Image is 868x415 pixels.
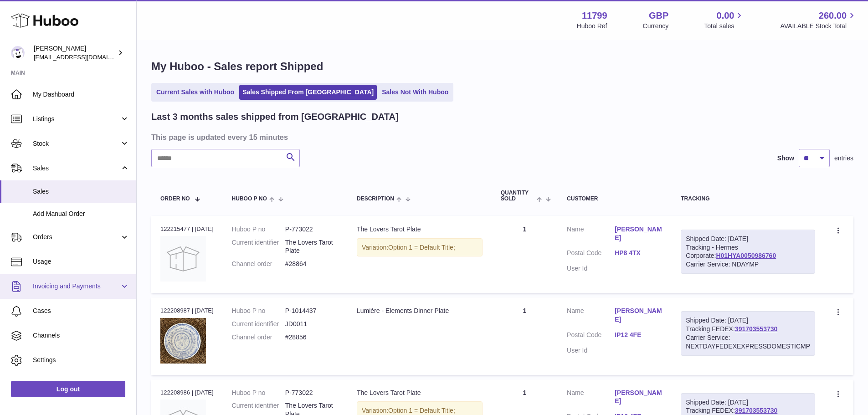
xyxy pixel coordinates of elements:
[33,307,129,315] span: Cases
[232,225,285,234] dt: Huboo P no
[567,249,615,260] dt: Postal Code
[681,311,815,356] div: Tracking FEDEX:
[33,115,120,123] span: Listings
[615,249,663,257] a: HP8 4TX
[33,139,120,148] span: Stock
[704,22,745,31] span: Total sales
[285,389,339,397] dd: P-773022
[567,264,615,273] dt: User Id
[615,389,663,406] a: [PERSON_NAME]
[232,333,285,342] dt: Channel order
[567,307,615,326] dt: Name
[285,333,339,342] dd: #28856
[11,46,25,60] img: internalAdmin-11799@internal.huboo.com
[232,389,285,397] dt: Huboo P no
[33,356,129,364] span: Settings
[643,22,669,31] div: Currency
[388,244,455,251] span: Option 1 = Default Title;
[681,196,815,202] div: Tracking
[357,225,483,234] div: The Lovers Tarot Plate
[34,53,134,61] span: [EMAIL_ADDRESS][DOMAIN_NAME]
[33,282,120,291] span: Invoicing and Payments
[357,389,483,397] div: The Lovers Tarot Plate
[285,238,339,256] dd: The Lovers Tarot Plate
[285,320,339,328] dd: JD0011
[232,238,285,256] dt: Current identifier
[33,257,129,266] span: Usage
[501,190,534,202] span: Quantity Sold
[819,10,847,22] span: 260.00
[735,407,777,414] a: 391703553730
[151,132,851,142] h3: This page is updated every 15 minutes
[780,10,857,31] a: 260.00 AVAILABLE Stock Total
[160,307,214,315] div: 122208987 | [DATE]
[615,331,663,339] a: IP12 4FE
[681,230,815,274] div: Tracking - Hermes Corporate:
[357,238,483,257] div: Variation:
[686,235,810,243] div: Shipped Date: [DATE]
[239,85,377,100] a: Sales Shipped From [GEOGRAPHIC_DATA]
[285,225,339,234] dd: P-773022
[160,236,206,282] img: no-photo.jpg
[33,233,120,241] span: Orders
[33,90,129,99] span: My Dashboard
[151,111,399,123] h2: Last 3 months sales shipped from [GEOGRAPHIC_DATA]
[834,154,853,163] span: entries
[567,196,663,202] div: Customer
[34,44,116,61] div: [PERSON_NAME]
[492,216,558,293] td: 1
[567,346,615,355] dt: User Id
[232,320,285,328] dt: Current identifier
[780,22,857,31] span: AVAILABLE Stock Total
[232,260,285,268] dt: Channel order
[649,10,668,22] strong: GBP
[615,225,663,242] a: [PERSON_NAME]
[388,407,455,414] span: Option 1 = Default Title;
[357,196,394,202] span: Description
[717,10,734,22] span: 0.00
[33,187,129,196] span: Sales
[567,389,615,408] dt: Name
[285,260,339,268] dd: #28864
[379,85,452,100] a: Sales Not With Huboo
[686,260,810,269] div: Carrier Service: NDAYMP
[686,333,810,351] div: Carrier Service: NEXTDAYFEDEXEXPRESSDOMESTICMP
[704,10,745,31] a: 0.00 Total sales
[582,10,607,22] strong: 11799
[151,59,853,74] h1: My Huboo - Sales report Shipped
[232,307,285,315] dt: Huboo P no
[160,389,214,397] div: 122208986 | [DATE]
[11,381,125,397] a: Log out
[716,252,776,259] a: H01HYA0050986760
[33,210,129,218] span: Add Manual Order
[357,307,483,315] div: Lumière - Elements Dinner Plate
[777,154,794,163] label: Show
[615,307,663,324] a: [PERSON_NAME]
[33,331,129,340] span: Channels
[160,196,190,202] span: Order No
[160,318,206,364] img: 1728375585.png
[153,85,237,100] a: Current Sales with Huboo
[686,398,810,407] div: Shipped Date: [DATE]
[567,331,615,342] dt: Postal Code
[285,307,339,315] dd: P-1014437
[160,225,214,233] div: 122215477 | [DATE]
[492,297,558,374] td: 1
[232,196,267,202] span: Huboo P no
[735,325,777,333] a: 391703553730
[686,316,810,325] div: Shipped Date: [DATE]
[577,22,607,31] div: Huboo Ref
[567,225,615,245] dt: Name
[33,164,120,173] span: Sales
